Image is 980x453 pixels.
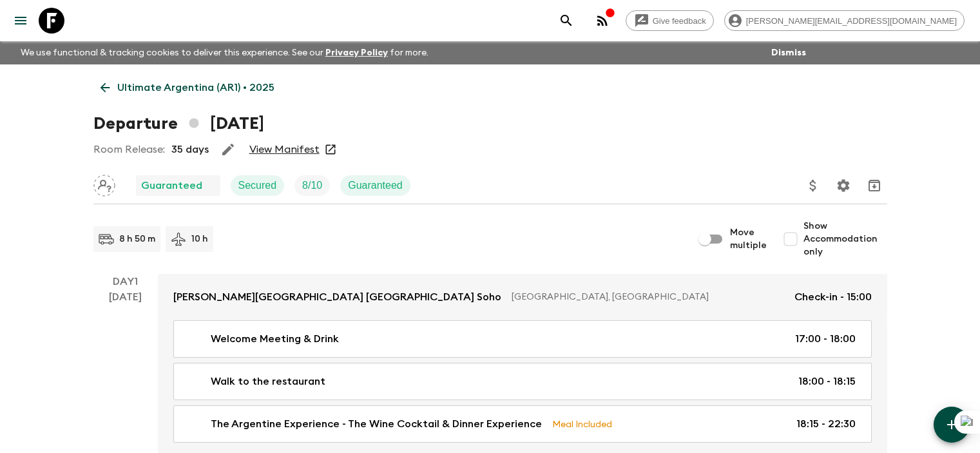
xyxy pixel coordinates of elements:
p: Guaranteed [348,178,403,193]
p: We use functional & tracking cookies to deliver this experience. See our for more. [15,41,434,64]
button: Settings [831,173,856,198]
p: Secured [238,178,277,193]
p: 18:00 - 18:15 [798,374,856,389]
p: 8 h 50 m [119,233,155,246]
h1: Departure [DATE] [93,111,264,137]
button: Update Price, Early Bird Discount and Costs [800,173,826,198]
span: Show Accommodation only [803,220,887,258]
p: Room Release: [93,142,165,157]
p: Meal Included [552,417,612,431]
p: 10 h [191,233,208,246]
p: Ultimate Argentina (AR1) • 2025 [117,80,274,95]
button: Dismiss [768,44,809,62]
span: Give feedback [646,16,713,26]
p: 8 / 10 [302,178,322,193]
div: Trip Fill [294,175,330,196]
span: [PERSON_NAME][EMAIL_ADDRESS][DOMAIN_NAME] [739,16,964,26]
a: The Argentine Experience - The Wine Cocktail & Dinner ExperienceMeal Included18:15 - 22:30 [173,405,872,443]
p: [PERSON_NAME][GEOGRAPHIC_DATA] [GEOGRAPHIC_DATA] Soho [173,289,501,305]
p: The Argentine Experience - The Wine Cocktail & Dinner Experience [211,416,542,432]
p: Walk to the restaurant [211,374,325,389]
button: Archive (Completed, Cancelled or Unsynced Departures only) [861,173,887,198]
p: [GEOGRAPHIC_DATA], [GEOGRAPHIC_DATA] [512,291,784,304]
div: [PERSON_NAME][EMAIL_ADDRESS][DOMAIN_NAME] [724,10,965,31]
a: Walk to the restaurant18:00 - 18:15 [173,363,872,400]
p: Check-in - 15:00 [794,289,872,305]
button: menu [8,8,34,34]
p: 18:15 - 22:30 [796,416,856,432]
p: Welcome Meeting & Drink [211,331,339,347]
p: Day 1 [93,274,158,289]
p: Guaranteed [141,178,202,193]
div: Secured [231,175,285,196]
span: Assign pack leader [93,178,115,189]
button: search adventures [553,8,579,34]
p: 35 days [171,142,209,157]
a: Welcome Meeting & Drink17:00 - 18:00 [173,320,872,358]
span: Move multiple [730,226,767,252]
a: Ultimate Argentina (AR1) • 2025 [93,75,282,101]
a: [PERSON_NAME][GEOGRAPHIC_DATA] [GEOGRAPHIC_DATA] Soho[GEOGRAPHIC_DATA], [GEOGRAPHIC_DATA]Check-in... [158,274,887,320]
a: Give feedback [626,10,714,31]
p: 17:00 - 18:00 [795,331,856,347]
a: Privacy Policy [325,48,388,57]
a: View Manifest [249,143,320,156]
